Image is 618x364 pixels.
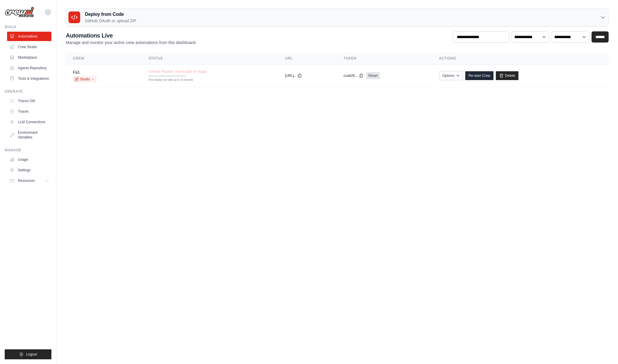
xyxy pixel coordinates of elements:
[66,40,197,45] p: Manage and monitor your active crew automations from this dashboard.
[7,165,51,175] a: Settings
[18,178,35,183] span: Resources
[465,71,493,80] a: Re-start Crew
[148,78,186,82] div: First deploy can take up to 10 minutes
[7,63,51,73] a: Agents Repository
[278,53,336,65] th: URL
[73,76,96,82] a: Studio
[7,96,51,106] a: Traces Old
[5,349,51,359] button: Logout
[7,74,51,83] a: Tools & Integrations
[439,71,463,80] button: Options
[7,32,51,41] a: Automations
[85,11,136,18] h3: Deploy from Code
[73,70,80,75] a: Fa1
[5,89,51,94] div: Operate
[141,53,278,65] th: Status
[432,53,609,65] th: Actions
[7,176,51,185] button: Resources
[336,53,432,65] th: Token
[26,352,37,357] span: Logout
[343,73,364,78] button: ccab26...
[7,128,51,142] a: Environment Variables
[66,31,197,40] h2: Automations Live
[85,18,136,24] p: GitHub OAuth or upload ZIP
[5,25,51,29] div: Build
[7,117,51,127] a: LLM Connections
[66,53,141,65] th: Crew
[366,72,380,79] a: Reset
[7,155,51,164] a: Usage
[148,69,206,74] span: Crew is Paused, due to lack of usage
[7,53,51,62] a: Marketplace
[496,71,518,80] a: Delete
[7,107,51,116] a: Traces
[5,7,34,18] img: Logo
[5,148,51,153] div: Manage
[7,42,51,52] a: Crew Studio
